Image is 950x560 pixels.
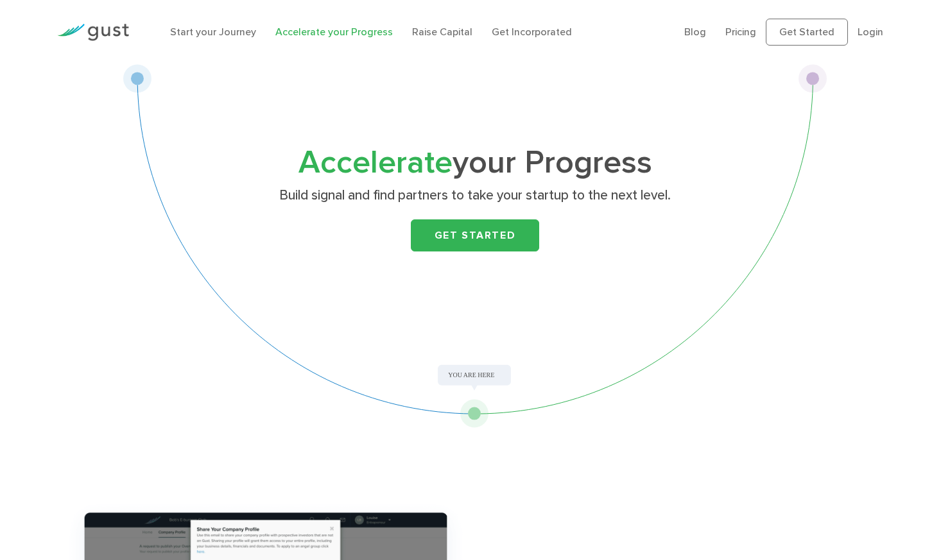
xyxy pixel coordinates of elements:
[170,26,256,38] a: Start your Journey
[492,26,572,38] a: Get Incorporated
[57,24,129,41] img: Gust Logo
[766,19,848,46] a: Get Started
[227,187,724,205] p: Build signal and find partners to take your startup to the next level.
[858,26,883,38] a: Login
[298,144,453,182] span: Accelerate
[275,26,393,38] a: Accelerate your Progress
[221,148,729,178] h1: your Progress
[411,219,539,251] a: Get Started
[725,26,756,38] a: Pricing
[684,26,706,38] a: Blog
[412,26,472,38] a: Raise Capital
